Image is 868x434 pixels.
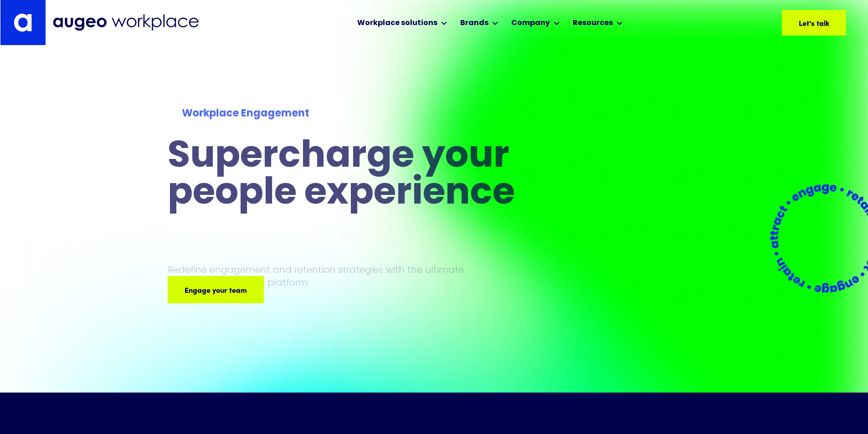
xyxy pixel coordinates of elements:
[357,18,437,29] div: Workplace solutions
[782,10,846,36] a: Let's talk
[573,18,613,29] div: Resources
[168,263,481,289] p: Redefine engagement and retention strategies with the ultimate employee experience platform.
[168,139,561,213] h1: Supercharge your people experience
[511,18,550,29] div: Company
[53,14,199,31] img: Augeo Workplace business unit full logo in mignight blue.
[14,13,32,32] img: Augeo's "a" monogram decorative logo in white.
[460,18,488,29] div: Brands
[168,276,264,303] a: Engage your team
[182,106,547,121] div: Workplace Engagement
